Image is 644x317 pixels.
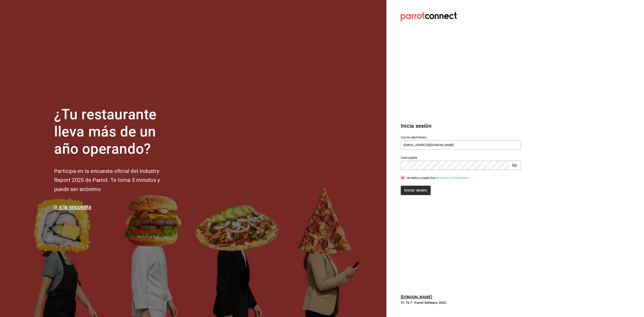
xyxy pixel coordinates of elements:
[401,140,521,150] input: Ingresa tu correo electrónico
[401,295,432,299] a: [DOMAIN_NAME]
[401,136,521,139] label: Correo electrónico
[54,204,91,210] a: Ir a la encuesta
[435,176,469,180] a: Términos y condiciones.
[401,300,521,305] p: V1.70.7 - Parrot Software, 2025.
[407,176,469,180] div: He leído y acepto los
[54,167,175,194] h2: Participa en la encuesta oficial del Industry Report 2025 de Parrot. Te toma 5 minutos y puede se...
[401,186,431,195] button: Iniciar sesión
[54,106,175,157] h1: ¿Tu restaurante lleva más de un año operando?
[401,156,521,159] label: Contraseña
[511,162,518,169] button: passwordField
[401,122,521,130] h3: Inicia sesión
